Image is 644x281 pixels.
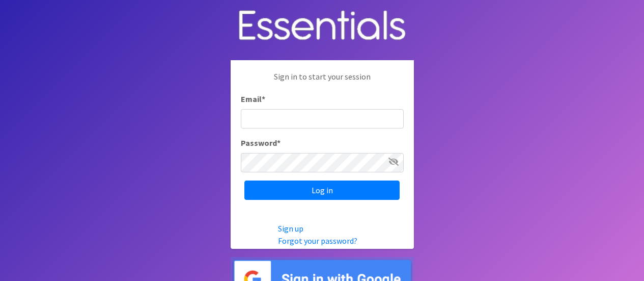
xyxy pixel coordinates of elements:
label: Email [241,93,265,105]
abbr: required [277,138,281,148]
label: Password [241,137,281,149]
abbr: required [262,94,265,104]
p: Sign in to start your session [241,70,404,93]
a: Forgot your password? [278,236,357,246]
a: Sign up [278,223,303,234]
input: Log in [244,181,400,200]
